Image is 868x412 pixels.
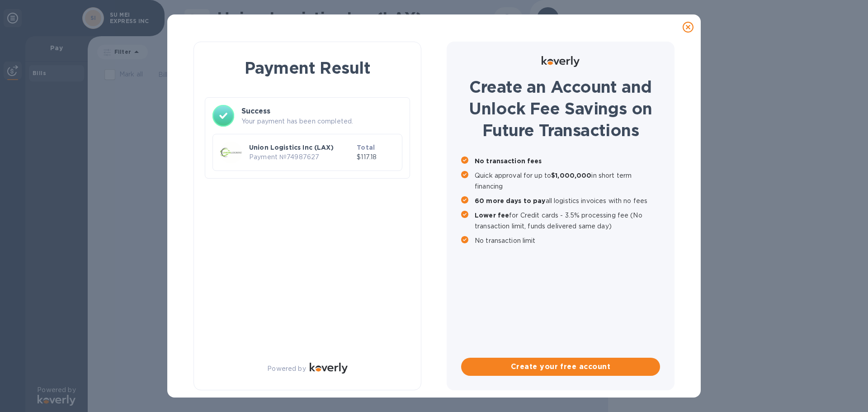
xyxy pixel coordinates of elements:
[241,117,402,126] p: Your payment has been completed.
[241,106,402,117] h3: Success
[475,197,546,204] b: 60 more days to pay
[461,76,660,141] h1: Create an Account and Unlock Fee Savings on Future Transactions
[357,152,395,162] p: $117.18
[475,195,660,206] p: all logistics invoices with no fees
[357,144,375,151] b: Total
[475,212,509,219] b: Lower fee
[310,363,348,374] img: Logo
[475,235,660,246] p: No transaction limit
[475,157,542,165] b: No transaction fees
[249,152,353,162] p: Payment № 74987627
[551,172,591,179] b: $1,000,000
[542,56,580,67] img: Logo
[461,358,660,376] button: Create your free account
[208,57,406,79] h1: Payment Result
[267,364,306,374] p: Powered by
[475,210,660,232] p: for Credit cards - 3.5% processing fee (No transaction limit, funds delivered same day)
[475,170,660,192] p: Quick approval for up to in short term financing
[249,143,353,152] p: Union Logistics Inc (LAX)
[468,361,653,372] span: Create your free account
